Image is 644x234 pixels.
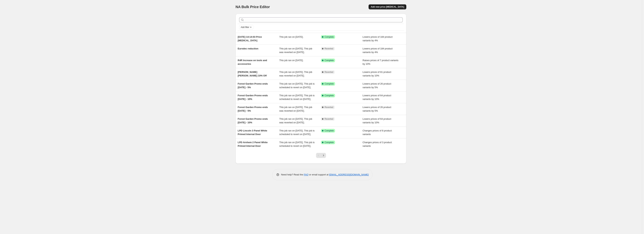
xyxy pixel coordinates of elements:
[371,5,404,8] span: Add new price [MEDICAL_DATA]
[238,118,268,124] span: Forest Garden Promo ends [DATE] - 10%
[325,94,334,97] span: Complete
[279,82,315,89] span: This job ran on [DATE]. This job is scheduled to revert on [DATE].
[363,82,391,89] span: Lowers prices of 26 product variants by 5%
[238,71,267,77] span: [PERSON_NAME] [PERSON_NAME] 10% Off
[238,47,258,50] span: Eurodec reduction
[238,94,268,100] span: Forest Garden Promo ends [DATE] - 10%
[236,5,270,9] span: NA Bulk Price Editor
[309,173,329,176] span: or email support at
[325,59,334,62] span: Complete
[321,153,326,158] button: Next
[325,82,334,85] span: Complete
[238,129,267,136] span: LPD Lincoln 3 Panel White Primed Internal Door
[325,47,333,50] span: Reverted
[304,173,309,176] a: FAQ
[238,141,268,147] span: LPD Arnhem 2 Panel White Primed Internal Door
[238,82,268,89] span: Forest Garden Promo ends [DATE] - 5%
[238,36,262,42] span: [DATE] 14:14:03 Price [MEDICAL_DATA]
[325,118,333,120] span: Reverted
[363,94,391,100] span: Lowers prices of 64 product variants by 10%
[363,71,391,77] span: Lowers prices of 81 product variants by 10%
[281,173,304,176] span: Need help? Read the
[241,26,249,29] span: Add filter
[363,141,392,147] span: Changes prices of 3 product variants
[325,71,333,74] span: Reverted
[239,25,254,29] button: Add filter
[279,106,312,112] span: This job ran on [DATE]. This job was reverted on [DATE].
[316,153,326,158] nav: Pagination
[279,47,312,54] span: This job ran on [DATE]. This job was reverted on [DATE].
[325,106,333,109] span: Reverted
[325,36,334,38] span: Complete
[279,129,315,136] span: This job ran on [DATE]. This job is scheduled to revert on [DATE].
[369,4,406,9] button: Add new price [MEDICAL_DATA]
[238,106,268,112] span: Forest Garden Promo ends [DATE] - 5%
[363,118,391,124] span: Lowers prices of 64 product variants by 10%
[279,141,315,147] span: This job ran on [DATE]. This job is scheduled to revert on [DATE].
[363,129,392,136] span: Changes prices of 8 product variants
[363,36,393,42] span: Lowers prices of 184 product variants by 4%
[279,71,312,77] span: This job ran on [DATE]. This job was reverted on [DATE].
[325,141,334,144] span: Complete
[363,47,393,54] span: Lowers prices of 184 product variants by 4%
[279,94,315,100] span: This job ran on [DATE]. This job is scheduled to revert on [DATE].
[329,173,369,176] a: [EMAIL_ADDRESS][DOMAIN_NAME]
[279,59,303,62] span: This job ran on [DATE].
[363,59,398,65] span: Raises prices of 7 product variants by 10%
[325,129,334,132] span: Complete
[279,36,303,38] span: This job ran on [DATE].
[238,59,267,65] span: R4R Increase on tools and accessories
[279,118,312,124] span: This job ran on [DATE]. This job was reverted on [DATE].
[363,106,391,112] span: Lowers prices of 26 product variants by 5%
